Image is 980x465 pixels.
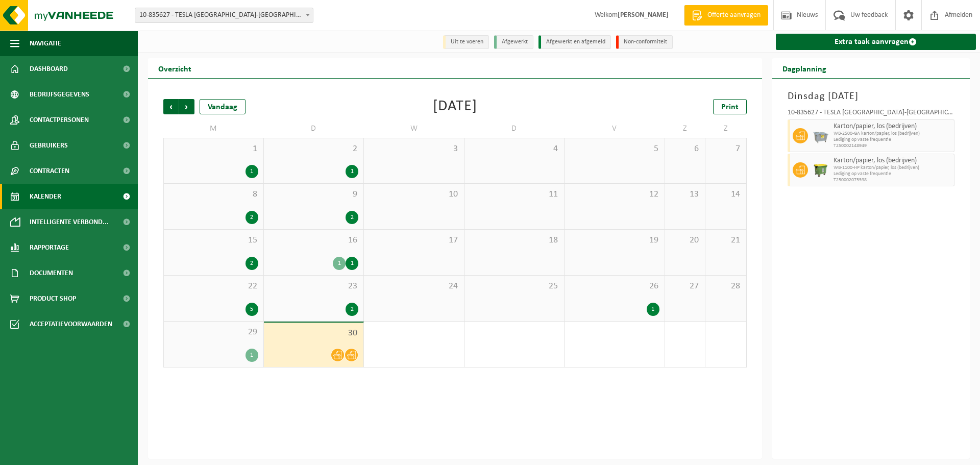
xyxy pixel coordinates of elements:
td: Z [705,119,746,138]
span: Documenten [30,260,73,286]
span: WB-2500-GA karton/papier, los (bedrijven) [834,131,952,137]
span: 23 [269,281,359,292]
h3: Dinsdag [DATE] [788,89,955,104]
span: 26 [570,281,659,292]
span: Lediging op vaste frequentie [834,137,952,143]
span: Navigatie [30,31,61,56]
span: 16 [269,235,359,246]
li: Uit te voeren [443,35,489,49]
span: 28 [710,281,741,292]
h2: Dagplanning [772,58,837,78]
span: Contactpersonen [30,107,89,133]
span: Contracten [30,158,69,184]
span: 29 [169,327,258,338]
span: Bedrijfsgegevens [30,82,89,107]
span: 25 [470,281,559,292]
div: 2 [246,257,258,270]
td: V [565,119,665,138]
img: WB-1100-HPE-GN-50 [813,162,828,178]
span: 24 [369,281,459,292]
span: T250002075598 [834,177,952,183]
div: 1 [346,165,358,178]
td: W [364,119,464,138]
span: 19 [570,235,659,246]
span: Rapportage [30,235,69,260]
div: Vandaag [200,99,246,114]
td: D [464,119,565,138]
span: 14 [710,189,741,200]
span: 30 [269,328,359,339]
span: Gebruikers [30,133,68,158]
div: 1 [346,257,358,270]
span: 9 [269,189,359,200]
div: 2 [246,211,258,224]
span: T250002148949 [834,143,952,149]
div: 1 [333,257,346,270]
span: Acceptatievoorwaarden [30,311,112,337]
div: 2 [346,303,358,316]
strong: [PERSON_NAME] [618,11,669,19]
div: [DATE] [433,99,477,114]
span: Kalender [30,184,61,209]
span: 1 [169,143,258,155]
span: 20 [670,235,700,246]
span: 17 [369,235,459,246]
span: 27 [670,281,700,292]
div: 10-835627 - TESLA [GEOGRAPHIC_DATA]-[GEOGRAPHIC_DATA] - [GEOGRAPHIC_DATA] [788,109,955,119]
li: Afgewerkt [494,35,533,49]
span: Karton/papier, los (bedrijven) [834,123,952,131]
span: 8 [169,189,258,200]
span: 12 [570,189,659,200]
span: Lediging op vaste frequentie [834,171,952,177]
span: 18 [470,235,559,246]
h2: Overzicht [148,58,202,78]
span: Volgende [179,99,194,114]
div: 5 [246,303,258,316]
span: 10-835627 - TESLA BELGIUM-ANTWERPEN - AARTSELAAR [135,8,313,22]
span: 4 [470,143,559,155]
li: Non-conformiteit [616,35,673,49]
td: M [163,119,264,138]
span: Intelligente verbond... [30,209,109,235]
div: 1 [246,349,258,362]
span: 21 [710,235,741,246]
span: 11 [470,189,559,200]
span: 10 [369,189,459,200]
span: WB-1100-HP karton/papier, los (bedrijven) [834,165,952,171]
span: Product Shop [30,286,76,311]
a: Print [713,99,747,114]
span: 13 [670,189,700,200]
span: Print [721,103,739,111]
span: 15 [169,235,258,246]
div: 1 [246,165,258,178]
span: 5 [570,143,659,155]
span: Karton/papier, los (bedrijven) [834,157,952,165]
div: 1 [647,303,659,316]
span: Dashboard [30,56,68,82]
td: D [264,119,364,138]
a: Extra taak aanvragen [776,34,976,50]
a: Offerte aanvragen [684,5,768,26]
span: 10-835627 - TESLA BELGIUM-ANTWERPEN - AARTSELAAR [135,8,313,23]
li: Afgewerkt en afgemeld [538,35,611,49]
td: Z [665,119,706,138]
span: 6 [670,143,700,155]
img: WB-2500-GAL-GY-01 [813,128,828,143]
span: Offerte aanvragen [705,10,763,20]
span: 2 [269,143,359,155]
span: 22 [169,281,258,292]
span: 3 [369,143,459,155]
span: Vorige [163,99,179,114]
div: 2 [346,211,358,224]
span: 7 [710,143,741,155]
